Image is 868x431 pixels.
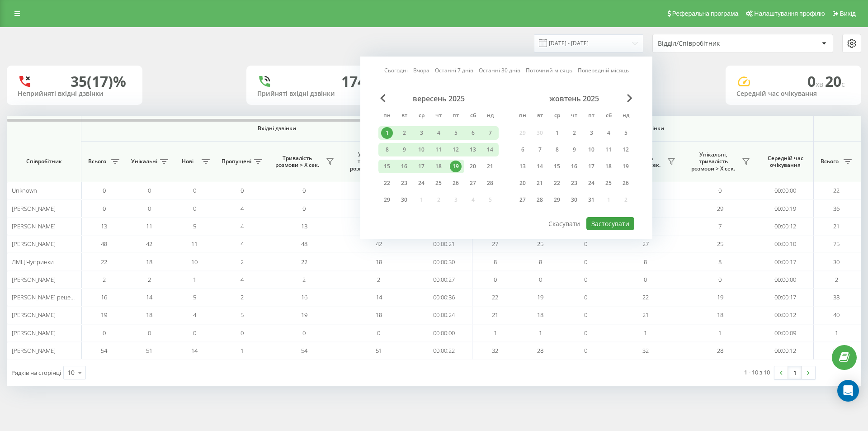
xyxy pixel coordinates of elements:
span: 19 [537,293,543,301]
div: 174 [341,73,366,90]
abbr: понеділок [380,109,394,123]
div: Неприйняті вхідні дзвінки [18,90,132,98]
span: Реферальна програма [672,10,739,17]
div: 24 [585,177,597,189]
div: пт 31 жовт 2025 р. [583,193,600,207]
div: пн 15 вер 2025 р. [378,160,396,173]
div: 4 [433,127,444,139]
span: 7 [718,222,722,230]
span: 48 [301,240,307,248]
div: чт 11 вер 2025 р. [430,143,447,156]
div: пн 22 вер 2025 р. [378,176,396,190]
td: 00:00:09 [757,324,814,342]
div: 15 [551,161,563,172]
span: 75 [833,240,840,248]
div: 1 [551,127,563,139]
span: [PERSON_NAME] [12,204,56,213]
div: 25 [603,177,614,189]
span: 18 [146,311,152,319]
div: Середній час очікування [736,90,850,98]
div: пн 8 вер 2025 р. [378,143,396,156]
span: 0 [193,329,196,337]
div: 13 [467,144,479,156]
div: нд 12 жовт 2025 р. [617,143,634,156]
div: 11 [433,144,444,156]
div: 19 [620,161,632,172]
abbr: неділя [483,109,497,123]
span: ЛМЦ Чупринки [12,258,54,266]
span: 22 [492,293,498,301]
div: 18 [433,161,444,172]
span: 0 [148,329,151,337]
div: пт 3 жовт 2025 р. [583,126,600,140]
div: чт 30 жовт 2025 р. [566,193,583,207]
span: 2 [103,275,106,284]
td: 00:00:00 [757,271,814,289]
span: [PERSON_NAME] [12,329,56,337]
span: Унікальні, тривалість розмови > Х сек. [687,151,739,172]
div: 21 [484,161,496,172]
div: 12 [450,144,462,156]
span: Всього [818,158,841,165]
a: Останні 30 днів [479,66,520,75]
span: 5 [193,293,196,301]
div: сб 6 вер 2025 р. [464,126,481,140]
span: 21 [833,222,840,230]
td: 00:00:21 [416,235,472,253]
td: 00:00:30 [416,253,472,270]
abbr: понеділок [516,109,529,123]
span: 25 [717,240,723,248]
div: вт 2 вер 2025 р. [396,126,413,140]
span: 36 [833,204,840,213]
span: [PERSON_NAME] [12,275,56,284]
div: ср 22 жовт 2025 р. [548,176,566,190]
abbr: середа [415,109,428,123]
td: 00:00:00 [757,182,814,199]
abbr: субота [466,109,480,123]
abbr: неділя [619,109,632,123]
div: нд 21 вер 2025 р. [481,160,499,173]
span: Unknown [12,186,37,194]
span: Вхідні дзвінки [105,125,448,132]
span: 1 [539,329,542,337]
abbr: п’ятниця [449,109,462,123]
abbr: четвер [567,109,581,123]
span: 5 [241,311,244,319]
div: 7 [484,127,496,139]
span: Next Month [627,94,632,102]
div: 5 [620,127,632,139]
div: пн 1 вер 2025 р. [378,126,396,140]
div: 3 [415,127,427,139]
div: 31 [585,194,597,206]
button: Застосувати [586,217,634,230]
td: 00:00:24 [416,306,472,324]
div: нд 19 жовт 2025 р. [617,160,634,173]
div: 25 [433,177,444,189]
span: 11 [146,222,152,230]
div: пн 29 вер 2025 р. [378,193,396,207]
span: 22 [642,293,649,301]
span: 18 [717,311,723,319]
span: 19 [301,311,307,319]
span: 20 [825,71,845,91]
span: 18 [376,311,382,319]
div: сб 25 жовт 2025 р. [600,176,617,190]
div: 17 [415,161,427,172]
div: 10 [67,368,75,377]
a: Останні 7 днів [435,66,473,75]
span: [PERSON_NAME] [12,311,56,319]
span: 40 [833,311,840,319]
div: 11 [603,144,614,156]
span: 0 [148,186,151,194]
a: 1 [788,366,802,379]
span: 1 [494,329,497,337]
td: 00:00:00 [416,324,472,342]
div: жовтень 2025 [514,94,634,103]
span: 13 [301,222,307,230]
div: вт 7 жовт 2025 р. [531,143,548,156]
abbr: вівторок [533,109,547,123]
span: 16 [301,293,307,301]
td: 00:00:12 [757,342,814,360]
span: 0 [718,186,722,194]
div: Прийняті вхідні дзвінки [257,90,371,98]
